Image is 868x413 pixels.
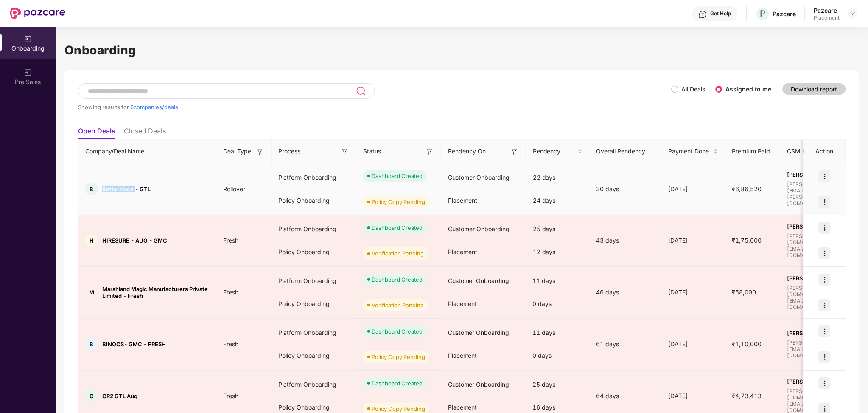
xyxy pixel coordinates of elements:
[819,170,831,182] img: icon
[682,85,706,93] label: All Deals
[590,184,662,194] div: 30 days
[725,340,769,348] span: ₹1,10,000
[711,10,731,17] div: Get Help
[356,86,366,96] img: svg+xml;base64,PHN2ZyB3aWR0aD0iMjQiIGhlaWdodD0iMjUiIHZpZXdCb3g9IjAgMCAyNCAyNSIgZmlsbD0ibm9uZSIgeG...
[85,390,98,402] div: C
[787,223,859,230] span: [PERSON_NAME] P K
[272,269,356,292] div: Platform Onboarding
[448,329,510,336] span: Customer Onboarding
[372,301,424,309] div: Verification Pending
[216,237,245,244] span: Fresh
[819,274,831,286] img: icon
[448,197,477,204] span: Placement
[24,68,32,77] img: svg+xml;base64,PHN2ZyB3aWR0aD0iMjAiIGhlaWdodD0iMjAiIHZpZXdCb3g9IjAgMCAyMCAyMCIgZmlsbD0ibm9uZSIgeG...
[590,140,662,163] th: Overall Pendency
[590,339,662,349] div: 61 days
[448,277,510,284] span: Customer Onboarding
[787,181,859,206] span: [PERSON_NAME][EMAIL_ADDRESS][PERSON_NAME][DOMAIN_NAME]
[272,344,356,367] div: Policy Onboarding
[725,185,769,192] span: ₹6,86,520
[787,378,859,385] span: [PERSON_NAME]
[725,237,769,244] span: ₹1,75,000
[372,327,423,336] div: Dashboard Created
[448,174,510,181] span: Customer Onboarding
[372,223,423,232] div: Dashboard Created
[130,104,178,110] span: 6 companies/deals
[526,269,590,292] div: 11 days
[662,391,725,401] div: [DATE]
[448,248,477,255] span: Placement
[85,183,98,195] div: B
[272,321,356,344] div: Platform Onboarding
[102,286,210,299] span: Marshland Magic Manufacturers Private Limited - Fresh
[814,6,840,14] div: Pazcare
[448,404,477,411] span: Placement
[819,351,831,363] img: icon
[448,381,510,388] span: Customer Onboarding
[725,140,781,163] th: Premium Paid
[526,240,590,263] div: 12 days
[278,147,300,156] span: Process
[787,147,813,156] span: CSM Poc
[526,321,590,344] div: 11 days
[272,373,356,396] div: Platform Onboarding
[590,236,662,245] div: 43 days
[725,289,763,296] span: ₹58,000
[726,85,772,93] label: Assigned to me
[787,339,859,359] span: [PERSON_NAME][EMAIL_ADDRESS][DOMAIN_NAME]
[372,275,423,284] div: Dashboard Created
[849,10,856,17] img: svg+xml;base64,PHN2ZyBpZD0iRHJvcGRvd24tMzJ4MzIiIHhtbG5zPSJodHRwOi8vd3d3LnczLm9yZy8yMDAwL3N2ZyIgd2...
[216,392,245,399] span: Fresh
[787,285,859,310] span: [PERSON_NAME][DOMAIN_NAME][EMAIL_ADDRESS][DOMAIN_NAME]
[526,166,590,189] div: 22 days
[102,393,137,399] span: CR2 GTL Aug
[372,379,423,388] div: Dashboard Created
[272,166,356,189] div: Platform Onboarding
[372,198,425,206] div: Policy Copy Pending
[662,288,725,297] div: [DATE]
[526,218,590,240] div: 25 days
[216,340,245,348] span: Fresh
[272,292,356,315] div: Policy Onboarding
[773,10,796,18] div: Pazcare
[662,140,725,163] th: Payment Done
[102,186,151,192] span: Betterplace - GTL
[372,172,423,180] div: Dashboard Created
[78,104,672,110] div: Showing results for
[760,8,766,19] span: P
[78,140,216,163] th: Company/Deal Name
[64,41,860,59] h1: Onboarding
[272,189,356,212] div: Policy Onboarding
[819,222,831,234] img: icon
[24,35,32,43] img: svg+xml;base64,PHN2ZyB3aWR0aD0iMjAiIGhlaWdodD0iMjAiIHZpZXdCb3g9IjAgMCAyMCAyMCIgZmlsbD0ibm9uZSIgeG...
[590,288,662,297] div: 46 days
[85,338,98,351] div: B
[662,339,725,349] div: [DATE]
[363,147,381,156] span: Status
[223,147,251,156] span: Deal Type
[590,391,662,401] div: 64 days
[448,147,486,156] span: Pendency On
[85,234,98,247] div: H
[102,237,167,244] span: HIRESURE - AUG - GMC
[216,289,245,296] span: Fresh
[272,218,356,240] div: Platform Onboarding
[372,405,425,413] div: Policy Copy Pending
[819,196,831,208] img: icon
[669,147,712,156] span: Payment Done
[426,147,434,156] img: svg+xml;base64,PHN2ZyB3aWR0aD0iMTYiIGhlaWdodD0iMTYiIHZpZXdCb3g9IjAgMCAxNiAxNiIgZmlsbD0ibm9uZSIgeG...
[124,127,166,139] li: Closed Deals
[819,247,831,259] img: icon
[814,14,840,21] div: Placement
[526,189,590,212] div: 24 days
[526,140,590,163] th: Pendency
[526,292,590,315] div: 0 days
[533,147,576,156] span: Pendency
[787,275,859,282] span: [PERSON_NAME] P K
[819,299,831,311] img: icon
[787,233,859,258] span: [PERSON_NAME][DOMAIN_NAME][EMAIL_ADDRESS][DOMAIN_NAME]
[256,147,264,156] img: svg+xml;base64,PHN2ZyB3aWR0aD0iMTYiIGhlaWdodD0iMTYiIHZpZXdCb3g9IjAgMCAxNiAxNiIgZmlsbD0ibm9uZSIgeG...
[804,140,846,163] th: Action
[85,286,98,299] div: M
[662,184,725,194] div: [DATE]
